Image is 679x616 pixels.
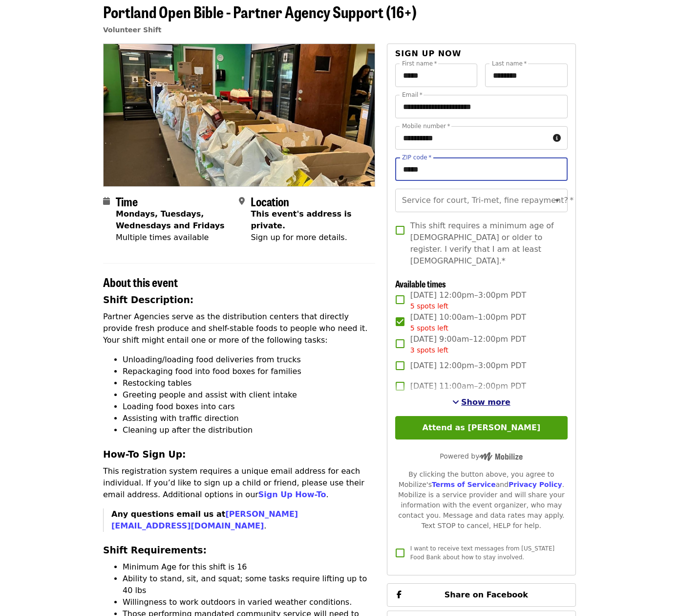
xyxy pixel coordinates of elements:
a: Sign Up How-To [258,490,326,499]
strong: Any questions email us at [111,509,298,530]
span: This shift requires a minimum age of [DEMOGRAPHIC_DATA] or older to register. I verify that I am ... [410,220,560,267]
label: Last name [492,61,527,66]
span: I want to receive text messages from [US_STATE] Food Bank about how to stay involved. [410,545,554,561]
label: Mobile number [402,123,450,129]
span: [DATE] 12:00pm–3:00pm PDT [410,360,527,372]
li: Restocking tables [123,377,375,389]
i: map-marker-alt icon [239,197,245,206]
i: calendar icon [103,197,110,206]
span: Location [251,193,289,210]
button: Share on Facebook [387,583,576,607]
span: [DATE] 11:00am–2:00pm PDT [410,380,526,392]
li: Loading food boxes into cars [123,401,375,413]
li: Greeting people and assist with client intake [123,389,375,401]
button: See more timeslots [452,396,510,408]
p: . [111,508,375,532]
input: ZIP code [395,157,568,181]
label: ZIP code [402,154,431,160]
li: Repackaging food into food boxes for families [123,366,375,377]
span: Show more [461,397,510,407]
span: 5 spots left [410,302,448,310]
span: About this event [103,273,178,290]
label: First name [402,61,437,66]
li: Cleaning up after the distribution [123,424,375,436]
i: circle-info icon [553,133,561,143]
a: Terms of Service [432,481,496,488]
strong: How-To Sign Up: [103,449,186,460]
a: Privacy Policy [509,481,562,488]
span: Time [116,193,138,210]
span: Powered by [440,452,523,460]
img: Portland Open Bible - Partner Agency Support (16+) organized by Oregon Food Bank [104,44,375,186]
input: Mobile number [395,126,549,150]
span: [DATE] 12:00pm–3:00pm PDT [410,289,527,311]
p: Partner Agencies serve as the distribution centers that directly provide fresh produce and shelf-... [103,311,375,346]
input: Email [395,95,568,118]
strong: Shift Requirements: [103,545,207,555]
span: Sign up now [395,49,462,58]
li: Assisting with traffic direction [123,413,375,424]
span: Available times [395,277,446,290]
button: Open [551,194,564,207]
div: Multiple times available [116,232,231,243]
strong: Shift Description: [103,295,193,305]
span: [DATE] 9:00am–12:00pm PDT [410,333,526,355]
span: 3 spots left [410,346,448,354]
li: Ability to stand, sit, and squat; some tasks require lifting up to 40 lbs [123,573,375,596]
span: [DATE] 10:00am–1:00pm PDT [410,311,526,333]
img: Powered by Mobilize [479,452,523,461]
span: This event's address is private. [251,209,351,230]
span: 5 spots left [410,324,448,332]
button: Attend as [PERSON_NAME] [395,416,568,440]
input: First name [395,64,478,87]
strong: Mondays, Tuesdays, Wednesdays and Fridays [116,209,225,230]
span: Sign up for more details. [251,233,347,242]
p: This registration system requires a unique email address for each individual. If you’d like to si... [103,465,375,501]
label: Email [402,92,423,98]
input: Last name [485,64,568,87]
li: Unloading/loading food deliveries from trucks [123,354,375,366]
div: By clicking the button above, you agree to Mobilize's and . Mobilize is a service provider and wi... [395,469,568,531]
li: Minimum Age for this shift is 16 [123,561,375,573]
li: Willingness to work outdoors in varied weather conditions. [123,596,375,608]
a: Volunteer Shift [103,26,162,34]
span: Share on Facebook [445,590,528,599]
